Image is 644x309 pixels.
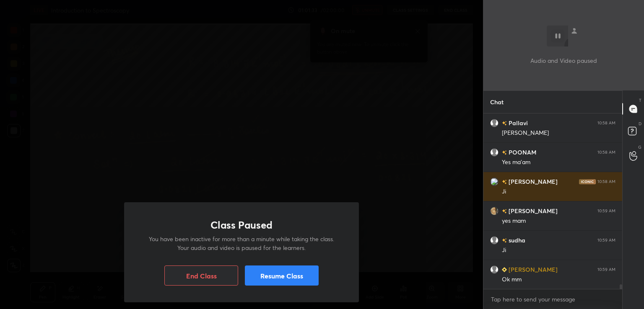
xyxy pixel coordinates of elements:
h6: [PERSON_NAME] [507,206,558,215]
p: You have been inactive for more than a minute while taking the class. Your audio and video is pau... [144,234,339,252]
img: iconic-dark.1390631f.png [579,179,596,184]
p: T [639,97,641,103]
img: no-rating-badge.077c3623.svg [502,150,507,155]
div: Yes ma'am [502,158,615,167]
div: 10:59 AM [597,238,615,243]
div: Ji [502,246,615,255]
h6: [PERSON_NAME] [507,177,558,186]
p: G [638,144,641,150]
div: Ok mm [502,276,615,284]
img: no-rating-badge.077c3623.svg [502,121,507,126]
div: 10:59 AM [597,209,615,214]
img: default.png [490,265,499,274]
div: 10:59 AM [597,267,615,272]
h6: POONAM [507,148,536,157]
div: grid [483,113,622,289]
img: default.png [490,148,499,157]
img: no-rating-badge.077c3623.svg [502,180,507,184]
img: no-rating-badge.077c3623.svg [502,209,507,214]
div: Ji [502,188,615,196]
img: default.png [490,236,499,245]
img: no-rating-badge.077c3623.svg [502,238,507,243]
h6: Pallavi [507,118,528,127]
button: End Class [164,265,238,286]
button: Resume Class [245,265,319,286]
div: 10:58 AM [597,150,615,155]
p: Chat [483,91,510,113]
div: [PERSON_NAME] [502,129,615,137]
div: 10:58 AM [597,179,615,184]
img: 3ba5f3331d8f441b9759f01e6fcbb600.jpg [490,207,499,215]
div: yes mam [502,217,615,225]
h6: sudha [507,236,525,245]
h1: Class Paused [210,219,273,231]
p: D [639,121,641,127]
p: Audio and Video paused [530,56,597,65]
h6: [PERSON_NAME] [507,265,558,274]
img: 3 [490,178,499,186]
div: 10:58 AM [597,121,615,126]
img: Learner_Badge_beginner_1_8b307cf2a0.svg [502,267,507,272]
img: default.png [490,119,499,127]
